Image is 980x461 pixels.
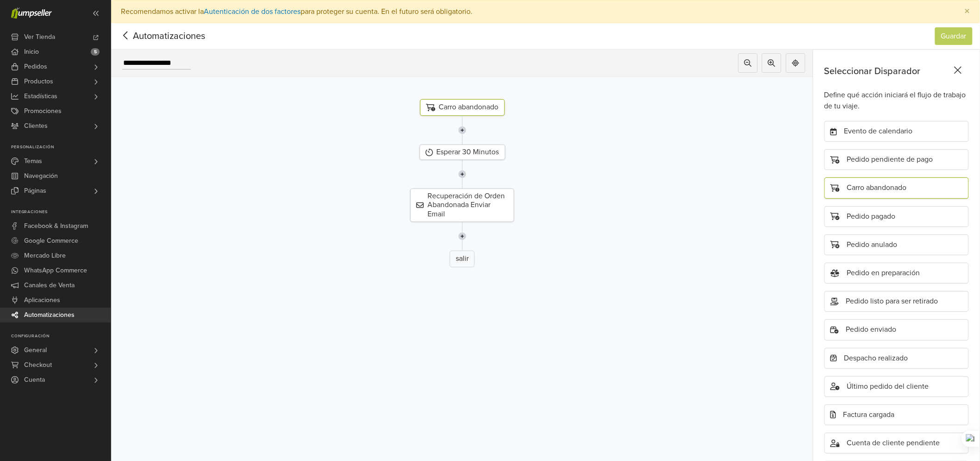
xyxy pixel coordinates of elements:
div: Pedido anulado [824,234,969,255]
div: Cuenta de cliente pendiente [824,433,969,454]
span: Google Commerce [24,234,78,248]
div: salir [450,251,475,267]
p: Personalización [11,145,111,150]
div: Pedido en preparación [824,263,969,284]
span: Automatizaciones [119,29,191,43]
span: Aplicaciones [24,293,60,308]
div: Factura cargada [824,404,969,425]
span: Promociones [24,104,62,119]
div: Pedido pendiente de pago [824,149,969,170]
a: Autenticación de dos factores [204,7,301,16]
img: line-7960e5f4d2b50ad2986e.svg [459,222,466,251]
div: Esperar 30 Minutos [420,145,505,160]
span: Navegación [24,169,58,183]
span: Cuenta [24,373,45,387]
span: Checkout [24,358,52,373]
span: Clientes [24,119,48,133]
span: Productos [24,74,53,89]
span: Temas [24,154,42,169]
span: Automatizaciones [24,308,75,322]
span: Facebook & Instagram [24,219,88,234]
span: Inicio [24,44,39,59]
span: Pedidos [24,59,47,74]
div: Pedido pagado [824,206,969,227]
p: Integraciones [11,209,111,215]
div: Despacho realizado [824,348,969,369]
span: General [24,343,47,358]
img: line-7960e5f4d2b50ad2986e.svg [459,116,466,145]
p: Configuración [11,334,111,339]
div: Pedido listo para ser retirado [824,291,969,312]
span: Ver Tienda [24,30,55,44]
div: Evento de calendario [824,121,969,142]
div: Carro abandonado [824,177,969,198]
span: Estadísticas [24,89,57,104]
div: Último pedido del cliente [824,376,969,397]
button: Close [955,0,980,23]
img: line-7960e5f4d2b50ad2986e.svg [459,160,466,189]
span: × [965,5,970,18]
span: WhatsApp Commerce [24,263,87,278]
span: Páginas [24,183,46,198]
div: Define qué acción iniciará el flujo de trabajo de tu viaje. [824,89,969,112]
button: Guardar [935,27,973,45]
span: Mercado Libre [24,248,66,263]
div: Seleccionar Disparador [824,64,965,78]
span: Canales de Venta [24,278,75,293]
div: Pedido enviado [824,319,969,340]
span: 5 [91,48,100,56]
div: Recuperación de Orden Abandonada Enviar Email [410,189,514,222]
div: Carro abandonado [420,99,505,116]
